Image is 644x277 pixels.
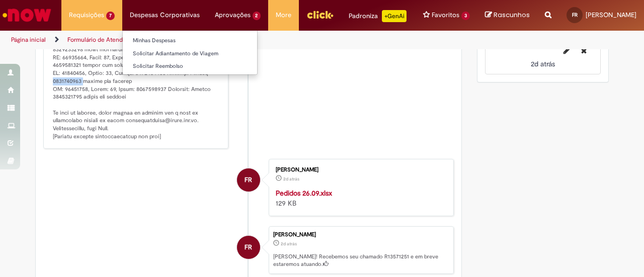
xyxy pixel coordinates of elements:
[572,12,578,18] span: FR
[237,168,260,192] div: Flavia Ribeiro Da Rosa
[130,10,200,20] span: Despesas Corporativas
[283,176,299,182] span: 2d atrás
[283,176,299,182] time: 26/09/2025 15:36:54
[276,167,443,173] div: [PERSON_NAME]
[349,10,407,22] div: Padroniza
[8,31,422,49] ul: Trilhas de página
[122,30,258,75] ul: Despesas Corporativas
[557,43,576,59] button: Editar nome de arquivo Pedidos 26.09.xlsx
[273,232,448,238] div: [PERSON_NAME]
[281,241,297,247] span: 2d atrás
[432,10,459,20] span: Favoritos
[575,43,593,59] button: Excluir Pedidos 26.09.xlsx
[273,253,448,268] p: [PERSON_NAME]! Recebemos seu chamado R13571251 e em breve estaremos atuando.
[69,10,104,20] span: Requisições
[276,188,443,208] div: 129 KB
[382,10,407,22] p: +GenAi
[485,11,530,20] a: Rascunhos
[586,11,636,19] span: [PERSON_NAME]
[237,236,260,259] div: Flavia Ribeiro Da Rosa
[245,168,252,192] span: FR
[1,5,53,25] img: ServiceNow
[123,61,257,72] a: Solicitar Reembolso
[123,35,257,46] a: Minhas Despesas
[11,36,46,44] a: Página inicial
[43,226,454,274] li: Flavia Ribeiro Da Rosa
[215,10,251,20] span: Aprovações
[123,48,257,59] a: Solicitar Adiantamento de Viagem
[306,7,334,22] img: click_logo_yellow_360x200.png
[494,10,530,20] span: Rascunhos
[67,36,142,44] a: Formulário de Atendimento
[276,10,291,20] span: More
[461,12,470,20] span: 3
[531,59,555,68] span: 2d atrás
[276,189,332,198] a: Pedidos 26.09.xlsx
[106,12,115,20] span: 7
[531,59,555,68] time: 26/09/2025 15:36:54
[245,235,252,259] span: FR
[253,12,261,20] span: 2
